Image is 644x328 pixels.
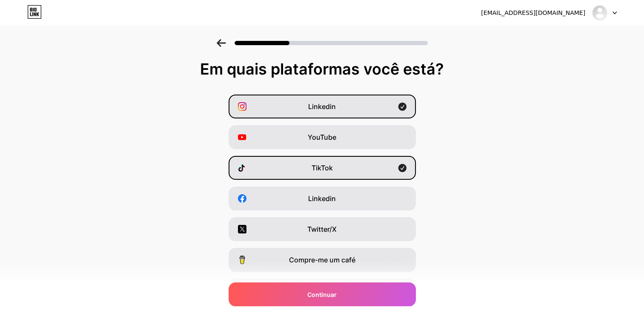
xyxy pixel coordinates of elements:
img: lorennastor [592,5,608,21]
span: Linkedin [308,193,336,204]
span: Compre-me um café [289,255,355,265]
span: Continuar [307,290,337,299]
span: Twitter/X [307,224,337,234]
div: Em quais plataformas você está? [9,60,635,78]
span: YouTube [308,132,336,142]
span: Eu tenho um site [295,316,349,326]
span: Linkedin [308,101,336,112]
div: [EMAIL_ADDRESS][DOMAIN_NAME] [481,9,585,17]
span: TikTok [312,163,333,173]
